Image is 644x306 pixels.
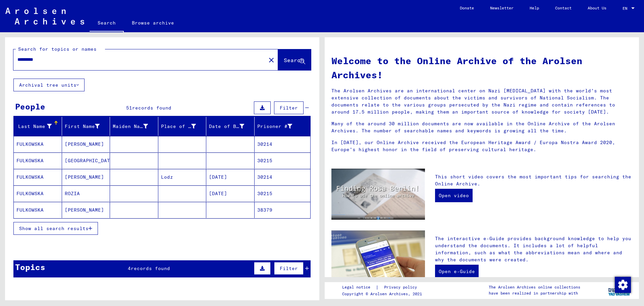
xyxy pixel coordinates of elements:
mat-header-cell: Date of Birth [206,117,255,136]
span: Search [284,57,304,63]
mat-cell: 30214 [255,136,311,152]
div: Topics [15,261,45,273]
button: Filter [274,101,304,114]
a: Open e-Guide [435,265,479,278]
mat-cell: FULKOWSKA [14,152,62,169]
div: Last Name [16,123,52,130]
mat-cell: ROZIA [62,185,110,202]
mat-header-cell: First Name [62,117,110,136]
p: This short video covers the most important tips for searching the Online Archive. [435,173,632,187]
mat-cell: FULKOWSKA [14,169,62,185]
div: Prisoner # [257,121,303,132]
a: Browse archive [124,15,182,31]
a: Privacy policy [379,284,425,291]
img: eguide.jpg [331,230,425,293]
div: Last Name [16,121,62,132]
div: Place of Birth [161,123,196,130]
p: have been realized in partnership with [489,290,580,296]
p: In [DATE], our Online Archive received the European Heritage Award / Europa Nostra Award 2020, Eu... [331,139,632,153]
p: Many of the around 30 million documents are now available in the Online Archive of the Arolsen Ar... [331,120,632,134]
button: Clear [265,53,278,67]
div: Maiden Name [113,121,158,132]
mat-cell: [GEOGRAPHIC_DATA] [62,152,110,169]
a: Open video [435,189,473,202]
button: Archival tree units [13,79,85,91]
img: Change consent [615,277,631,293]
mat-header-cell: Place of Birth [158,117,207,136]
div: Prisoner # [257,123,292,130]
p: The interactive e-Guide provides background knowledge to help you understand the documents. It in... [435,235,632,263]
mat-header-cell: Prisoner # [255,117,311,136]
mat-cell: [DATE] [206,185,255,202]
p: The Arolsen Archives online collections [489,284,580,290]
h1: Welcome to the Online Archive of the Arolsen Archives! [331,54,632,82]
div: People [15,100,45,113]
span: 4 [128,265,131,271]
span: Filter [280,105,298,111]
button: Filter [274,262,304,275]
span: EN [623,6,630,11]
span: Show all search results [19,225,89,231]
div: Place of Birth [161,121,206,132]
mat-cell: [DATE] [206,169,255,185]
div: Date of Birth [209,123,244,130]
p: The Arolsen Archives are an international center on Nazi [MEDICAL_DATA] with the world’s most ext... [331,87,632,116]
a: Legal notice [342,284,376,291]
button: Show all search results [13,222,98,235]
span: records found [132,105,171,111]
button: Search [278,49,311,70]
mat-cell: 38379 [255,202,311,218]
div: First Name [65,121,110,132]
mat-cell: [PERSON_NAME] [62,169,110,185]
mat-cell: FULKOWSKA [14,136,62,152]
div: | [342,284,425,291]
mat-cell: 30214 [255,169,311,185]
mat-cell: [PERSON_NAME] [62,136,110,152]
div: Maiden Name [113,123,148,130]
img: yv_logo.png [607,282,632,299]
mat-cell: Lodz [158,169,207,185]
a: Search [90,15,124,32]
div: First Name [65,123,100,130]
span: Filter [280,265,298,271]
mat-cell: 30215 [255,185,311,202]
span: records found [131,265,170,271]
mat-cell: [PERSON_NAME] [62,202,110,218]
div: Date of Birth [209,121,254,132]
mat-label: Search for topics or names [18,46,97,52]
span: 51 [126,105,132,111]
mat-icon: close [267,56,275,64]
p: Copyright © Arolsen Archives, 2021 [342,291,425,297]
img: video.jpg [331,169,425,220]
mat-cell: FULKOWSKA [14,202,62,218]
mat-cell: FULKOWSKA [14,185,62,202]
mat-header-cell: Last Name [14,117,62,136]
img: Arolsen_neg.svg [5,8,84,25]
mat-cell: 30215 [255,152,311,169]
mat-header-cell: Maiden Name [110,117,158,136]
